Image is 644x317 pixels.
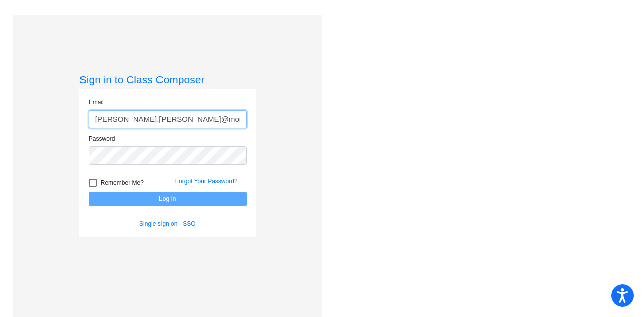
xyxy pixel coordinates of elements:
[175,178,238,185] a: Forgot Your Password?
[139,220,195,227] a: Single sign on - SSO
[89,134,115,143] label: Password
[89,192,247,206] button: Log In
[79,73,256,86] h3: Sign in to Class Composer
[101,177,144,189] span: Remember Me?
[89,98,104,107] label: Email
